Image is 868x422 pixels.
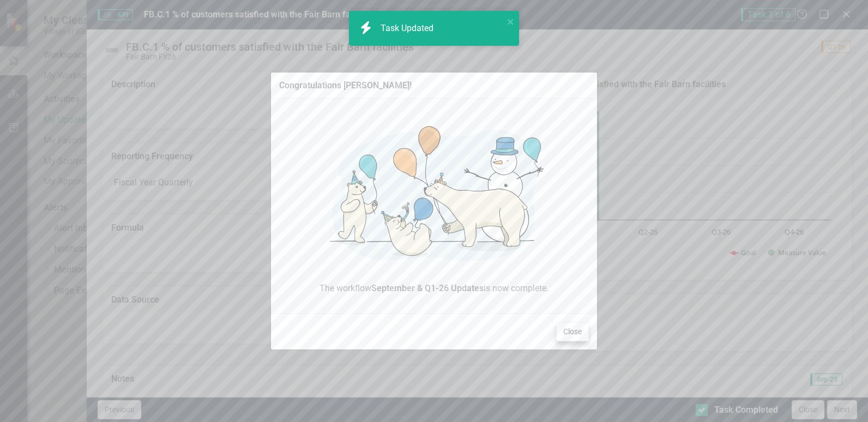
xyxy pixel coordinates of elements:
strong: September & Q1-26 Updates [371,283,484,293]
div: Congratulations [PERSON_NAME]! [279,81,412,91]
img: Congratulations [310,107,558,282]
div: Task Updated [381,22,436,35]
button: close [507,15,515,28]
span: The workflow is now complete. [279,282,589,295]
button: Close [556,322,589,341]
